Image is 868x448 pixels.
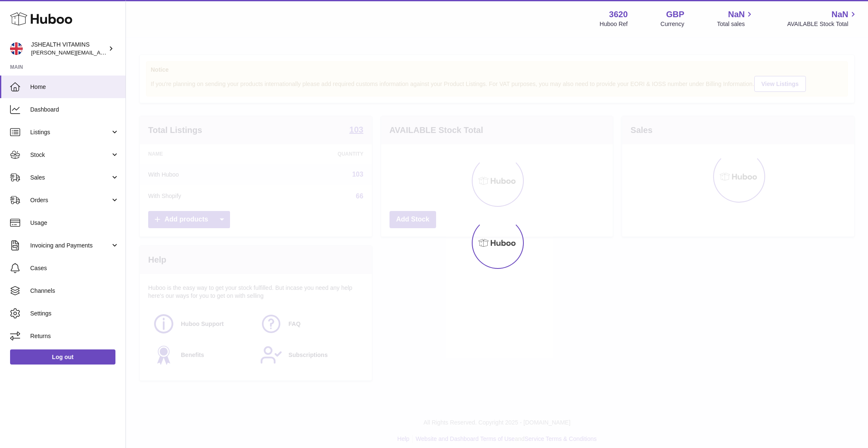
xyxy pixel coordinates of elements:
[787,20,858,28] span: AVAILABLE Stock Total
[728,9,745,20] span: NaN
[31,41,107,57] div: JSHEALTH VITAMINS
[30,219,119,227] span: Usage
[10,349,115,365] a: Log out
[30,151,110,159] span: Stock
[30,287,119,295] span: Channels
[717,20,754,28] span: Total sales
[609,9,628,20] strong: 3620
[30,242,110,250] span: Invoicing and Payments
[30,264,119,272] span: Cases
[30,196,110,204] span: Orders
[31,49,168,56] span: [PERSON_NAME][EMAIL_ADDRESS][DOMAIN_NAME]
[717,9,754,28] a: NaN Total sales
[600,20,628,28] div: Huboo Ref
[30,106,119,114] span: Dashboard
[831,9,848,20] span: NaN
[30,310,119,318] span: Settings
[787,9,858,28] a: NaN AVAILABLE Stock Total
[30,174,110,182] span: Sales
[30,332,119,340] span: Returns
[661,20,685,28] div: Currency
[30,83,119,91] span: Home
[30,128,110,136] span: Listings
[10,42,23,55] img: francesca@jshealthvitamins.com
[666,9,684,20] strong: GBP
